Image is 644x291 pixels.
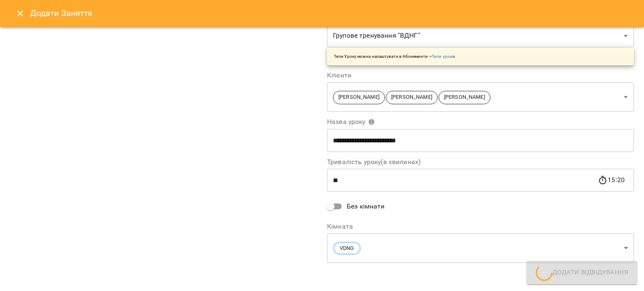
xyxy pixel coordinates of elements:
svg: Вкажіть назву уроку або виберіть клієнтів [368,118,375,125]
div: [PERSON_NAME][PERSON_NAME][PERSON_NAME] [327,82,634,112]
button: Close [10,3,30,23]
p: Типи Уроку можна налаштувати в Абонементи -> [334,53,455,59]
span: Назва уроку [327,118,375,125]
span: [PERSON_NAME] [386,93,437,101]
label: Тривалість уроку(в хвилинах) [327,159,634,165]
span: [PERSON_NAME] [439,93,490,101]
span: Без кімнати [347,201,385,211]
span: [PERSON_NAME] [333,93,384,101]
a: Типи уроків [432,54,455,59]
span: VDNG [335,245,359,252]
div: Групове тренування "ВДНГ" [327,24,634,48]
div: VDNG [327,233,634,263]
label: Клієнти [327,72,634,79]
label: Кімната [327,223,634,230]
h6: Додати Заняття [30,7,634,20]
